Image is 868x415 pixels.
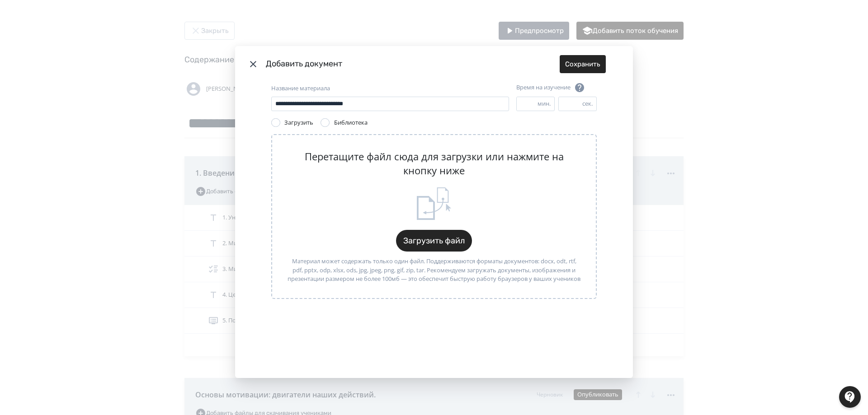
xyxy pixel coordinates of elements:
div: Время на изучение [516,82,585,93]
button: Сохранить [560,55,606,73]
div: Загрузить [284,118,313,127]
label: Название материала [271,84,330,93]
div: Материал может содержать только один файл. Поддерживаются форматы документов: docx, odt, rtf, pdf... [287,257,581,284]
div: Библиотека [334,118,368,127]
div: Modal [235,46,633,378]
div: мин. [538,99,554,108]
div: Добавить документ [266,58,560,70]
div: сек. [582,99,596,108]
button: Загрузить файл [396,230,472,252]
div: Перетащите файл сюда для загрузки или нажмите на кнопку ниже [287,149,581,177]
